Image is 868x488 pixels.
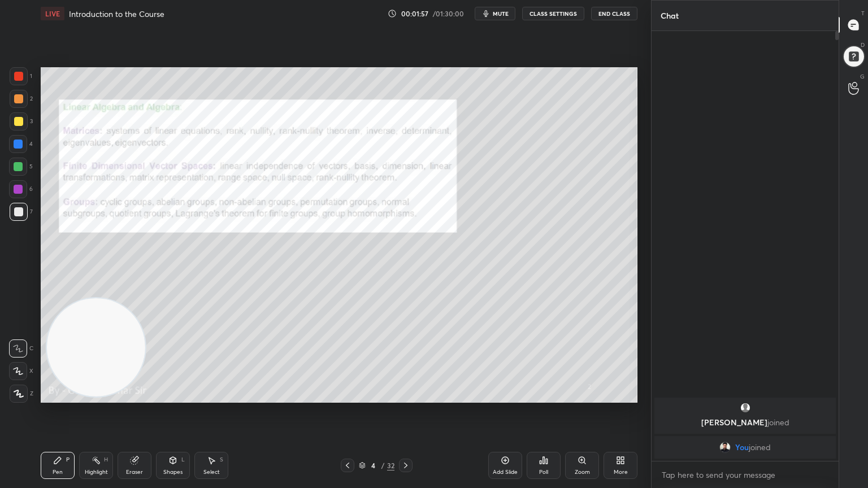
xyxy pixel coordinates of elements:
[9,339,33,358] div: C
[661,418,829,427] p: [PERSON_NAME]
[10,90,33,108] div: 2
[475,7,515,20] button: mute
[85,469,108,475] div: Highlight
[41,7,64,20] div: LIVE
[9,135,33,153] div: 4
[719,442,731,453] img: 53d07d7978e04325acf49187cf6a1afc.jpg
[652,1,688,30] p: Chat
[10,112,33,130] div: 3
[381,462,385,469] div: /
[9,180,33,198] div: 6
[591,7,637,20] button: End Class
[861,41,865,49] p: D
[126,469,143,475] div: Eraser
[861,9,865,18] p: T
[10,67,32,85] div: 1
[652,395,839,461] div: grid
[53,469,63,475] div: Pen
[9,362,33,380] div: X
[66,457,70,463] div: P
[69,8,164,19] h4: Introduction to the Course
[740,402,751,413] img: default.png
[614,469,628,475] div: More
[860,72,865,81] p: G
[10,385,33,403] div: Z
[767,417,789,428] span: joined
[203,469,220,475] div: Select
[220,457,223,463] div: S
[9,158,33,176] div: 5
[368,462,379,469] div: 4
[181,457,185,463] div: L
[735,443,749,452] span: You
[104,457,108,463] div: H
[10,203,33,221] div: 7
[539,469,548,475] div: Poll
[749,443,771,452] span: joined
[575,469,590,475] div: Zoom
[522,7,584,20] button: CLASS SETTINGS
[387,460,394,470] div: 32
[163,469,183,475] div: Shapes
[493,10,509,18] span: mute
[493,469,518,475] div: Add Slide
